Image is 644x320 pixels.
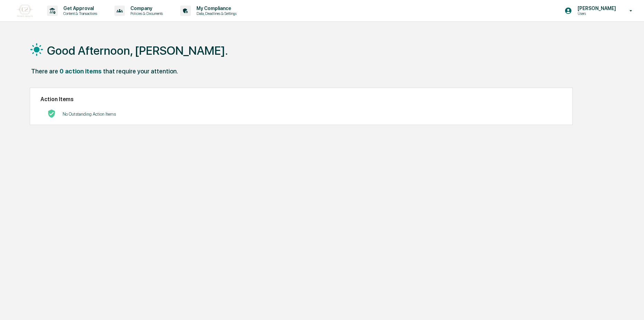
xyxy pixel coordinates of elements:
[125,6,166,11] p: Company
[103,68,178,75] div: that require your attention.
[191,11,240,16] p: Data, Deadlines & Settings
[17,5,33,17] img: logo
[47,44,228,57] h1: Good Afternoon, [PERSON_NAME].
[191,6,240,11] p: My Compliance
[31,68,58,75] div: There are
[125,11,166,16] p: Policies & Documents
[63,112,116,117] p: No Outstanding Action Items
[59,68,102,75] div: 0 action items
[58,11,101,16] p: Content & Transactions
[572,11,619,16] p: Users
[40,96,562,103] h2: Action Items
[58,6,101,11] p: Get Approval
[572,6,619,11] p: [PERSON_NAME]
[47,109,56,118] img: No Actions logo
